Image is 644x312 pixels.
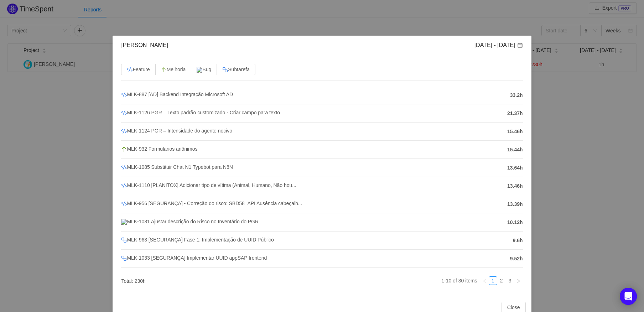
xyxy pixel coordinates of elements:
[489,276,497,285] li: 1
[121,92,127,98] img: 10321
[127,67,150,72] span: Feature
[121,255,127,261] img: 10316
[513,237,523,244] span: 9.6h
[121,146,197,152] span: MLK-932 Formulários anônimos
[121,182,296,188] span: MLK-1110 [PLANITOX] Adicionar tipo de vítima (Animal, Humano, Não hou...
[161,67,186,72] span: Melhoria
[121,219,127,225] img: 10552
[507,110,523,117] span: 21.37h
[161,67,167,73] img: 10310
[482,279,487,283] i: icon: left
[121,128,127,134] img: 10321
[474,41,523,49] div: [DATE] - [DATE]
[497,276,506,285] li: 2
[121,164,233,170] span: MLK-1085 Substituir Chat N1 Typebot para N8N
[506,277,514,285] a: 3
[197,67,202,73] img: 10552
[121,110,280,115] span: MLK-1126 PGR – Texto padrão customizado - Criar campo para texto
[620,288,637,305] div: Open Intercom Messenger
[121,201,127,207] img: 10321
[507,146,523,154] span: 15.44h
[121,146,127,152] img: 10310
[121,110,127,116] img: 10321
[507,128,523,135] span: 15.46h
[507,219,523,226] span: 10.12h
[222,67,228,73] img: 10316
[514,276,523,285] li: Next Page
[507,182,523,190] span: 13.46h
[441,276,477,285] li: 1-10 of 30 items
[121,92,233,97] span: MLK-887 [AD] Backend Integração Microsoft AD
[489,277,497,285] a: 1
[121,41,168,49] div: [PERSON_NAME]
[121,278,146,284] span: Total: 230h
[121,201,302,206] span: MLK-956 [SEGURANÇA] - Correção do risco: SBD58_API Ausência cabeçalh...
[510,92,523,99] span: 33.2h
[498,277,505,285] a: 2
[121,255,267,261] span: MLK-1033 [SEGURANÇA] Implementar UUID appSAP frontend
[121,165,127,170] img: 10321
[507,201,523,208] span: 13.39h
[516,279,521,283] i: icon: right
[121,183,127,188] img: 10321
[197,67,211,72] span: Bug
[121,237,127,243] img: 10316
[507,164,523,172] span: 13.64h
[121,237,274,243] span: MLK-963 [SEGURANÇA] Fase 1: Implementação de UUID Público
[510,255,523,262] span: 9.52h
[480,276,489,285] li: Previous Page
[222,67,250,72] span: Subtarefa
[121,219,259,224] span: MLK-1081 Ajustar descrição do Risco no Inventário do PGR
[121,128,232,134] span: MLK-1124 PGR – Intensidade do agente nocivo
[127,67,133,73] img: 10321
